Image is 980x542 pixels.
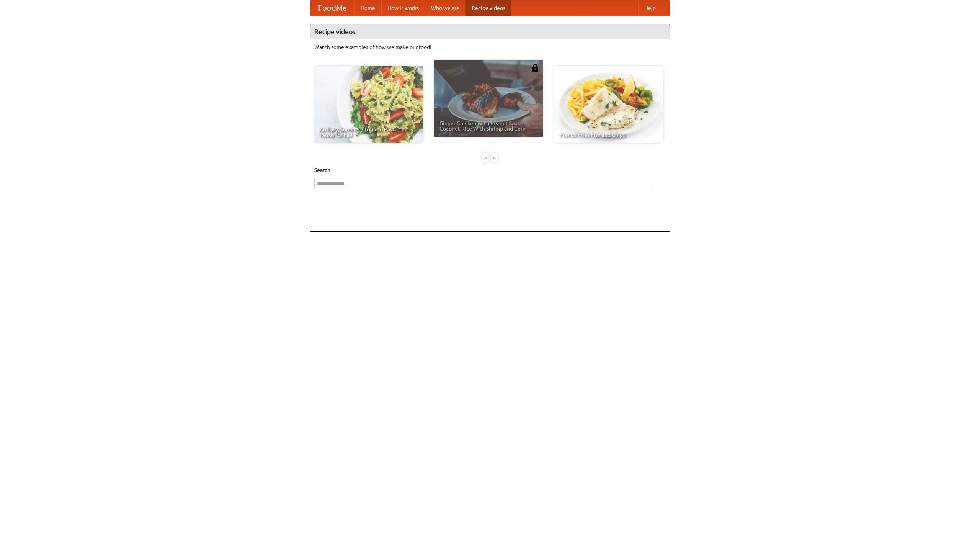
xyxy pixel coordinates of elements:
[482,153,489,162] div: «
[560,132,658,138] span: French Fries Fish and Chips
[381,0,425,16] a: How it works
[465,0,511,16] a: Recipe videos
[314,66,423,143] a: An Easy, Summery Tomato Pasta That's Ready for Fall
[531,64,539,72] img: 483408.png
[310,0,354,16] a: FoodMe
[354,0,381,16] a: Home
[320,127,418,138] span: An Easy, Summery Tomato Pasta That's Ready for Fall
[554,66,663,143] a: French Fries Fish and Chips
[491,153,498,162] div: »
[310,24,670,39] h4: Recipe videos
[314,43,666,51] p: Watch some examples of how we make our food!
[638,0,662,16] a: Help
[425,0,465,16] a: Who we are
[314,166,666,174] h5: Search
